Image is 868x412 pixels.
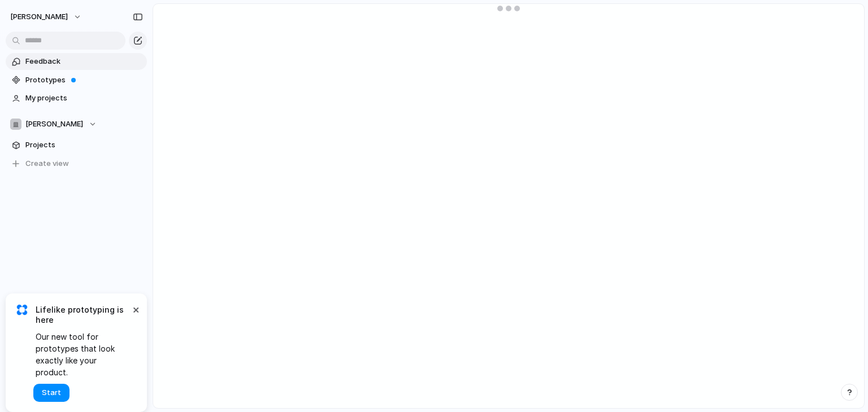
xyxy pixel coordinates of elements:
[10,11,68,23] span: [PERSON_NAME]
[25,139,143,151] span: Projects
[6,90,147,107] a: My projects
[42,387,61,398] span: Start
[36,305,130,325] span: Lifelike prototyping is here
[36,331,130,378] span: Our new tool for prototypes that look exactly like your product.
[5,8,88,26] button: [PERSON_NAME]
[6,137,147,154] a: Projects
[129,303,142,316] button: Dismiss
[6,155,147,172] button: Create view
[33,384,70,402] button: Start
[6,72,147,89] a: Prototypes
[25,93,143,104] span: My projects
[6,116,147,133] button: [PERSON_NAME]
[25,56,143,67] span: Feedback
[25,74,143,86] span: Prototypes
[25,158,69,169] span: Create view
[25,119,83,130] span: [PERSON_NAME]
[6,53,147,70] a: Feedback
